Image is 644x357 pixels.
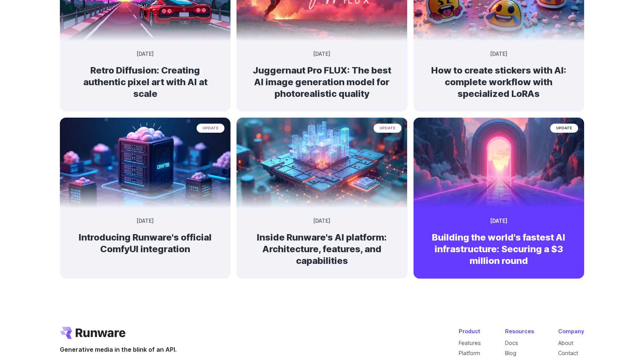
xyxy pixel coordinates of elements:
div: Company [558,327,584,336]
h2: Juggernaut Pro FLUX: The best AI image generation model for photorealistic quality [249,64,395,100]
h2: Inside Runware's AI platform: Architecture, features, and capabilities [249,231,395,267]
a: Features [459,340,481,346]
time: [DATE] [137,217,154,225]
img: Futuristic server labeled 'COMFYUI' with glowing blue lights and a brain-like structure on top [60,118,230,208]
a: Contact [558,350,578,356]
time: [DATE] [490,217,507,225]
a: Futuristic neon archway over a glowing path leading into a sunset update [DATE] Building the worl... [414,202,584,279]
a: creative ad image of powerful runner leaving a trail of pink smoke and sparks, speed, lights floa... [237,35,407,112]
a: Futuristic server labeled 'COMFYUI' with glowing blue lights and a brain-like structure on top up... [60,202,230,267]
a: Platform [459,350,480,356]
h2: How to create stickers with AI: complete workflow with specialized LoRAs [426,64,572,100]
div: Product [459,327,481,336]
span: Generative media in the blink of an API. [60,345,177,355]
h2: Retro Diffusion: Creating authentic pixel art with AI at scale [72,64,218,100]
span: update [550,124,578,132]
span: update [374,124,401,132]
img: A futuristic holographic city glowing blue and orange, emerging from a computer chip [237,118,407,208]
time: [DATE] [313,50,330,58]
time: [DATE] [313,217,330,225]
a: Docs [505,340,518,346]
a: A futuristic holographic city glowing blue and orange, emerging from a computer chip update [DATE... [237,202,407,279]
div: Resources [505,327,534,336]
a: a red sports car on a futuristic highway with a sunset and city skyline in the background, styled... [60,35,230,112]
time: [DATE] [490,50,507,58]
a: About [558,340,573,346]
img: Futuristic neon archway over a glowing path leading into a sunset [409,112,588,207]
a: A collection of vibrant, neon-style animal and nature stickers with a futuristic aesthetic [DATE]... [414,35,584,112]
a: Blog [505,350,516,356]
h2: Building the world's fastest AI infrastructure: Securing a $3 million round [426,231,572,267]
time: [DATE] [137,50,154,58]
span: update [197,124,224,132]
a: Go to / [60,327,125,339]
h2: Introducing Runware's official ComfyUI integration [72,231,218,255]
